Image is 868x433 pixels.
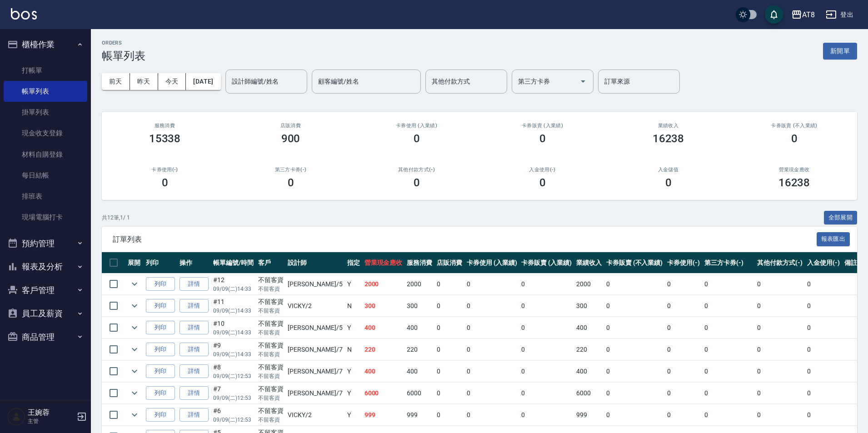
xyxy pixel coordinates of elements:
td: 0 [755,317,805,338]
button: 員工及薪資 [4,302,87,325]
h3: 16238 [653,132,684,145]
p: 不留客資 [258,394,284,402]
td: 999 [574,404,604,426]
button: expand row [128,386,141,400]
td: 999 [362,404,405,426]
p: 09/09 (二) 14:33 [213,307,254,315]
button: AT8 [788,5,818,24]
td: N [345,339,362,360]
button: expand row [128,277,141,291]
td: 0 [434,383,464,404]
td: 0 [464,383,519,404]
button: 列印 [146,321,175,335]
div: 不留客資 [258,319,284,328]
td: 0 [604,339,665,360]
td: 0 [665,317,702,338]
button: 昨天 [130,73,158,90]
p: 不留客資 [258,285,284,293]
th: 第三方卡券(-) [702,252,755,274]
button: expand row [128,364,141,378]
td: 0 [464,404,519,426]
td: 0 [665,361,702,382]
button: expand row [128,299,141,313]
button: 商品管理 [4,325,87,349]
h2: 第三方卡券(-) [239,167,343,173]
th: 其他付款方式(-) [755,252,805,274]
td: 2000 [574,274,604,295]
a: 打帳單 [4,60,87,81]
img: Logo [11,8,37,20]
td: 0 [434,339,464,360]
td: 0 [755,274,805,295]
td: 0 [702,383,755,404]
a: 報表匯出 [817,234,850,243]
td: 0 [519,317,574,338]
h3: 0 [414,132,420,145]
h5: 王婉蓉 [28,408,74,417]
td: 0 [464,274,519,295]
div: 不留客資 [258,384,284,394]
img: Person [7,408,25,426]
p: 09/09 (二) 12:53 [213,394,254,402]
td: [PERSON_NAME] /7 [285,339,344,360]
th: 服務消費 [404,252,434,274]
td: #10 [211,317,256,338]
td: 400 [404,317,434,338]
td: 220 [362,339,405,360]
a: 排班表 [4,186,87,207]
h3: 16238 [778,176,810,189]
td: Y [345,317,362,338]
td: 0 [805,295,842,317]
p: 09/09 (二) 12:53 [213,372,254,380]
a: 現場電腦打卡 [4,207,87,228]
th: 業績收入 [574,252,604,274]
p: 09/09 (二) 14:33 [213,350,254,358]
td: 220 [574,339,604,360]
p: 主管 [28,417,74,425]
p: 09/09 (二) 12:53 [213,416,254,424]
h3: 0 [791,132,798,145]
td: 0 [805,361,842,382]
td: 0 [665,295,702,317]
td: 0 [665,274,702,295]
button: expand row [128,408,141,422]
td: #6 [211,404,256,426]
button: 列印 [146,408,175,422]
button: save [765,5,783,24]
button: 列印 [146,386,175,400]
td: 0 [604,274,665,295]
h3: 900 [281,132,300,145]
button: 列印 [146,364,175,378]
div: 不留客資 [258,297,284,307]
a: 新開單 [823,46,857,55]
p: 09/09 (二) 14:33 [213,285,254,293]
td: 0 [755,361,805,382]
h2: 其他付款方式(-) [364,167,469,173]
a: 詳情 [180,408,209,422]
td: VICKY /2 [285,404,344,426]
th: 帳單編號/時間 [211,252,256,274]
td: 0 [805,317,842,338]
td: #8 [211,361,256,382]
td: 0 [604,361,665,382]
td: 0 [805,274,842,295]
td: Y [345,361,362,382]
td: #7 [211,383,256,404]
button: expand row [128,321,141,334]
td: Y [345,383,362,404]
span: 訂單列表 [113,235,817,244]
td: 0 [434,295,464,317]
h3: 0 [539,132,546,145]
td: 0 [755,295,805,317]
button: 今天 [158,73,186,90]
a: 現金收支登錄 [4,123,87,144]
td: #12 [211,274,256,295]
td: N [345,295,362,317]
button: 客戶管理 [4,279,87,302]
h3: 0 [288,176,294,189]
a: 詳情 [180,343,209,357]
th: 客戶 [256,252,286,274]
th: 列印 [144,252,177,274]
h2: 卡券販賣 (入業績) [490,123,594,129]
a: 帳單列表 [4,81,87,102]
